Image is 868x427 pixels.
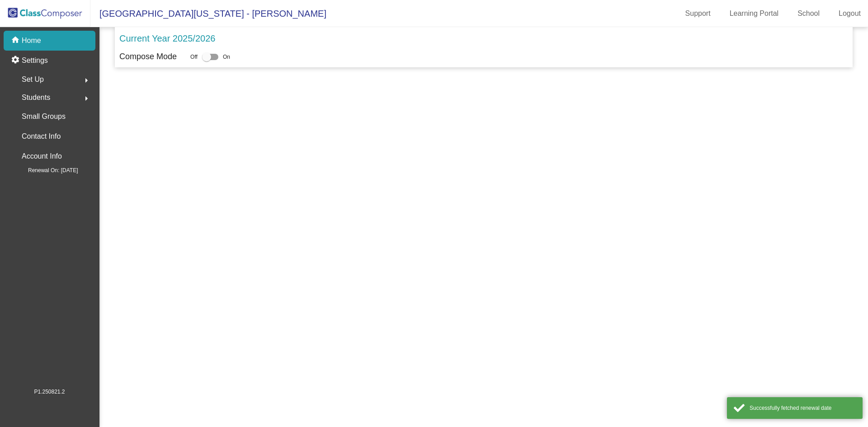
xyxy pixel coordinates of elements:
div: Successfully fetched renewal date [750,404,856,412]
p: Account Info [22,150,62,163]
p: Current Year 2025/2026 [119,32,215,45]
p: Home [22,35,41,46]
a: Logout [831,6,868,21]
mat-icon: arrow_right [81,93,92,104]
a: Support [678,6,718,21]
span: Students [22,91,50,104]
mat-icon: arrow_right [81,75,92,86]
p: Contact Info [22,130,61,143]
p: Small Groups [22,110,66,123]
a: Learning Portal [722,6,786,21]
p: Settings [22,55,48,66]
span: Renewal On: [DATE] [14,166,78,174]
p: Compose Mode [119,51,177,63]
mat-icon: settings [11,55,22,66]
span: Set Up [22,73,44,86]
mat-icon: home [11,35,22,46]
span: Off [190,53,198,61]
span: [GEOGRAPHIC_DATA][US_STATE] - [PERSON_NAME] [90,6,326,21]
a: School [790,6,827,21]
span: On [223,53,230,61]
